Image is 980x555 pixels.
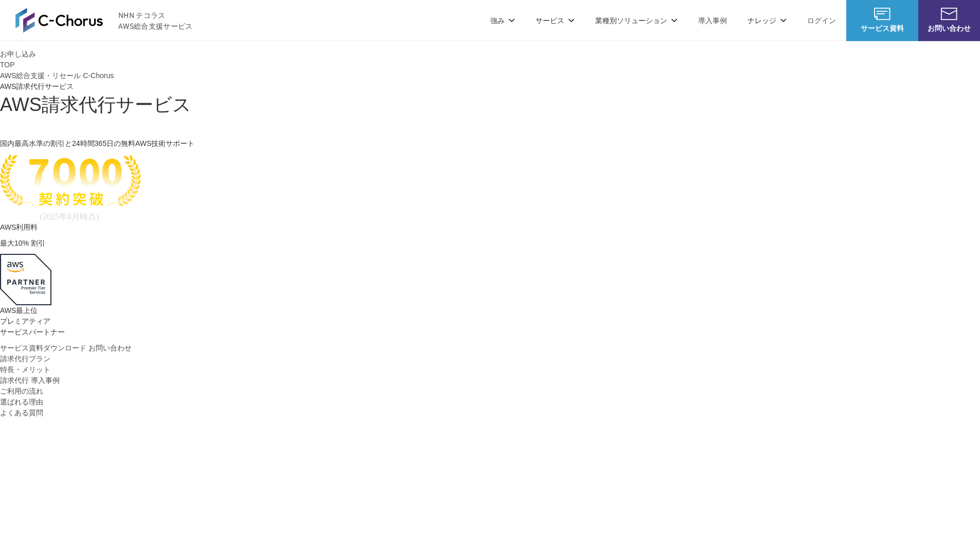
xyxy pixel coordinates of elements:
p: 強み [490,15,515,26]
img: AWS総合支援サービス C-Chorus [15,8,103,32]
a: お問い合わせ [88,343,132,354]
span: 10 [14,239,23,247]
p: ナレッジ [747,15,787,26]
img: AWS総合支援サービス C-Chorus サービス資料 [874,8,890,20]
a: AWS総合支援サービス C-Chorus NHN テコラスAWS総合支援サービス [15,8,193,32]
p: サービス [536,15,575,26]
span: サービス資料 [846,23,918,33]
span: お問い合わせ [88,344,132,352]
span: NHN テコラス AWS総合支援サービス [118,10,193,31]
img: お問い合わせ [941,8,957,20]
a: 導入事例 [698,15,727,26]
p: 業種別ソリューション [595,15,678,26]
a: ログイン [807,15,836,26]
span: お問い合わせ [918,23,980,33]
